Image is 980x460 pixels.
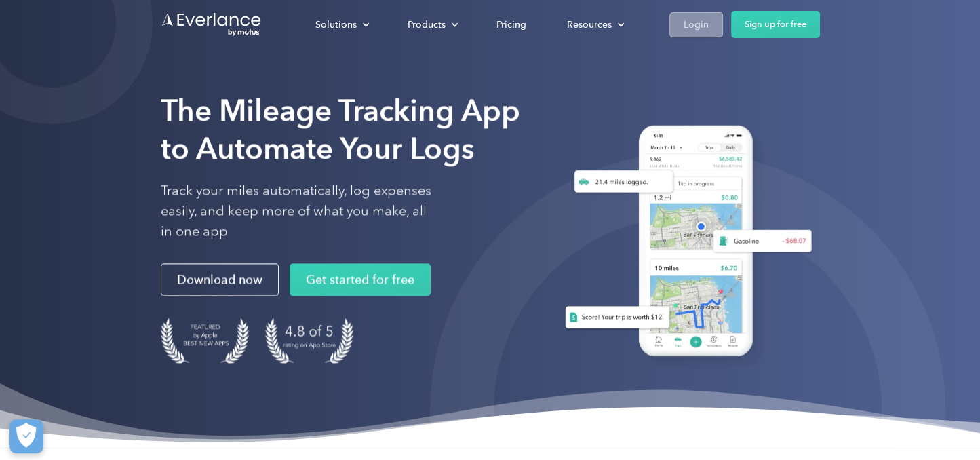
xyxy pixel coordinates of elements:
[9,419,43,453] button: Cookies Settings
[315,16,357,33] div: Solutions
[302,12,380,36] div: Solutions
[161,318,249,364] img: Badge for Featured by Apple Best New Apps
[408,16,446,33] div: Products
[161,92,520,166] strong: The Mileage Tracking App to Automate Your Logs
[553,12,635,36] div: Resources
[161,181,432,242] p: Track your miles automatically, log expenses easily, and keep more of what you make, all in one app
[394,12,469,36] div: Products
[496,16,526,33] div: Pricing
[265,318,353,364] img: 4.9 out of 5 stars on the app store
[483,12,540,36] a: Pricing
[731,11,820,38] a: Sign up for free
[161,12,262,37] a: Go to homepage
[567,16,612,33] div: Resources
[684,16,709,33] div: Login
[669,12,723,37] a: Login
[161,264,279,296] a: Download now
[549,115,820,372] img: Everlance, mileage tracker app, expense tracking app
[290,264,431,296] a: Get started for free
